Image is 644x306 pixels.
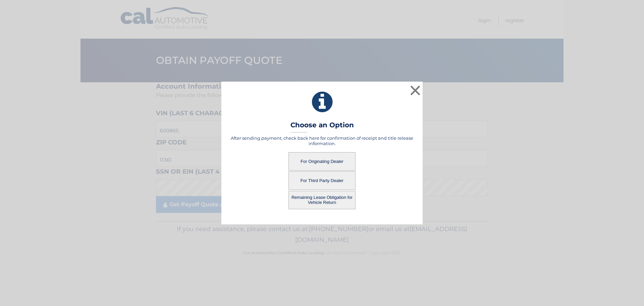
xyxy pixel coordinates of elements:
button: For Third Party Dealer [288,171,356,190]
button: Remaining Lease Obligation for Vehicle Return [288,191,356,209]
button: × [409,84,422,97]
button: For Originating Dealer [288,152,356,171]
h3: Choose an Option [290,121,354,133]
h5: After sending payment, check back here for confirmation of receipt and title release information. [230,135,414,146]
